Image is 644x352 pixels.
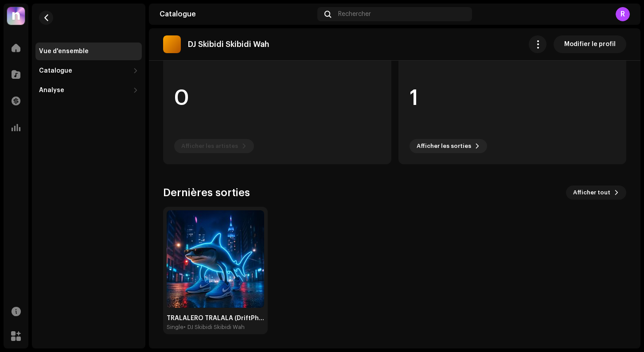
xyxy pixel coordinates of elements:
div: • DJ Skibidi Skibidi Wah [183,324,245,331]
button: Afficher tout [566,186,626,200]
re-m-nav-item: Vue d'ensemble [35,43,142,60]
img: 39a81664-4ced-4598-a294-0293f18f6a76 [7,7,25,25]
img: 955ed3e6-d2da-4f53-8693-27a99ef52524 [167,210,264,308]
re-m-nav-dropdown: Catalogue [35,62,142,80]
div: Single [167,324,183,331]
div: Analyse [39,87,64,94]
span: Rechercher [338,11,371,18]
div: TRALALERO TRALALA (DriftPhonks) [167,315,264,322]
p: DJ Skibidi Skibidi Wah [188,40,269,49]
span: Modifier le profil [564,35,616,53]
div: R [616,7,630,21]
div: Catalogue [160,11,314,18]
span: Afficher tout [573,184,610,201]
div: Catalogue [39,67,72,74]
re-o-card-data: Nbre de sorties [398,39,627,164]
span: Afficher les sorties [417,137,471,155]
button: Modifier le profil [554,35,626,53]
div: Vue d'ensemble [39,48,89,55]
re-m-nav-dropdown: Analyse [35,81,142,99]
h3: Dernières sorties [163,186,250,200]
button: Afficher les sorties [410,139,487,153]
re-o-card-data: Nbre d'artistes [163,39,391,164]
